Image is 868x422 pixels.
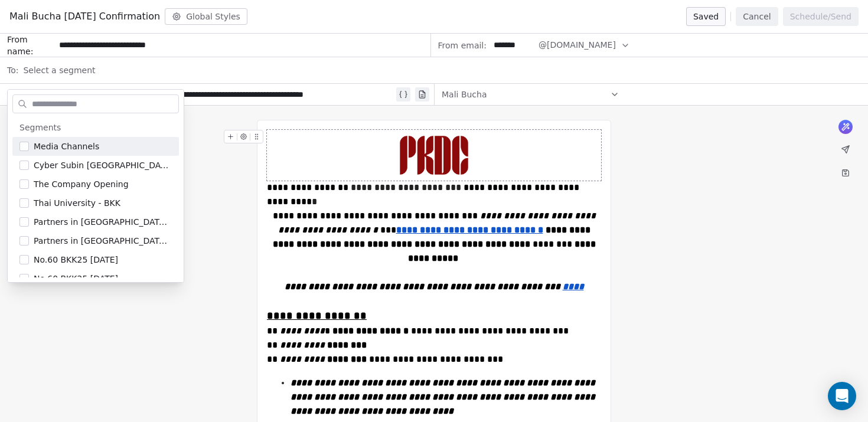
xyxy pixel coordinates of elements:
button: Global Styles [165,8,247,25]
span: No.60 BKK25 [DATE] [34,273,118,284]
button: Schedule/Send [783,7,859,26]
span: Select a segment [23,64,95,76]
span: No.60 BKK25 [DATE] [34,254,118,266]
span: Mali Bucha [442,89,487,100]
span: From name: [7,34,54,57]
button: Cancel [736,7,778,26]
span: To: [7,64,18,76]
span: Cyber Subin [GEOGRAPHIC_DATA] [DATE] [34,159,172,171]
span: From email: [438,40,487,51]
span: Segments [19,122,61,133]
span: Thai University - BKK [34,197,120,209]
div: Suggestions [12,118,179,307]
button: Saved [686,7,726,26]
span: Subject: [7,89,41,104]
span: The Company Opening [34,178,129,190]
span: Mali Bucha [DATE] Confirmation [9,9,160,24]
span: Partners in [GEOGRAPHIC_DATA] (TH) [34,216,172,228]
span: Partners in [GEOGRAPHIC_DATA] (EN) [34,235,172,247]
span: Media Channels [34,140,99,152]
span: @[DOMAIN_NAME] [539,39,616,51]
